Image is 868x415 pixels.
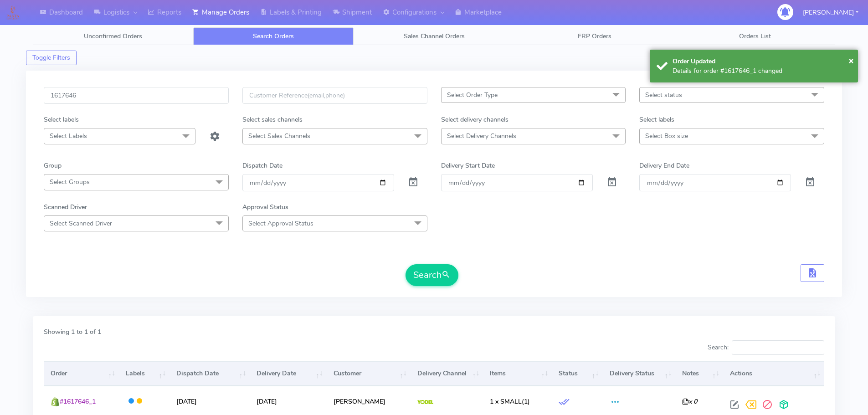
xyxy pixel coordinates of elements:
span: Search Orders [253,32,294,41]
button: Toggle Filters [26,51,77,65]
span: #1617646_1 [60,397,96,406]
button: Close [848,54,854,67]
span: ERP Orders [578,32,611,41]
ul: Tabs [33,27,835,45]
span: Select Order Type [447,91,498,99]
th: Customer: activate to sort column ascending [327,361,411,386]
button: Search [406,264,458,286]
input: Customer Reference(email,phone) [242,87,427,104]
span: × [848,54,854,67]
span: 1 x SMALL [490,397,522,406]
label: Showing 1 to 1 of 1 [44,327,101,337]
input: Order Id [44,87,229,104]
label: Search: [708,340,824,355]
th: Order: activate to sort column ascending [44,361,119,386]
span: Select Delivery Channels [447,132,516,140]
label: Delivery Start Date [441,161,495,170]
span: Select Groups [50,178,90,186]
th: Actions: activate to sort column ascending [723,361,824,386]
th: Labels: activate to sort column ascending [119,361,169,386]
label: Select labels [639,115,674,124]
th: Delivery Date: activate to sort column ascending [250,361,327,386]
label: Delivery End Date [639,161,689,170]
div: Details for order #1617646_1 changed [673,66,851,76]
span: Select Scanned Driver [50,219,112,228]
span: Sales Channel Orders [404,32,465,41]
label: Group [44,161,62,170]
span: Select Box size [645,132,688,140]
label: Select delivery channels [441,115,508,124]
span: Select Sales Channels [248,132,310,140]
div: Order Updated [673,56,851,66]
th: Dispatch Date: activate to sort column ascending [169,361,250,386]
label: Scanned Driver [44,202,87,212]
label: Dispatch Date [242,161,282,170]
label: Select sales channels [242,115,303,124]
th: Delivery Status: activate to sort column ascending [602,361,675,386]
th: Delivery Channel: activate to sort column ascending [411,361,483,386]
span: Select Approval Status [248,219,313,228]
label: Select labels [44,115,79,124]
input: Search: [732,340,824,355]
button: [PERSON_NAME] [796,3,865,22]
i: x 0 [682,397,697,406]
img: shopify.png [51,397,60,406]
label: Approval Status [242,202,288,212]
th: Status: activate to sort column ascending [552,361,602,386]
img: Yodel [417,400,433,405]
span: Select Labels [50,132,87,140]
th: Notes: activate to sort column ascending [675,361,723,386]
span: (1) [490,397,530,406]
span: Select status [645,91,682,99]
span: Orders List [739,32,771,41]
th: Items: activate to sort column ascending [483,361,552,386]
span: Unconfirmed Orders [84,32,142,41]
